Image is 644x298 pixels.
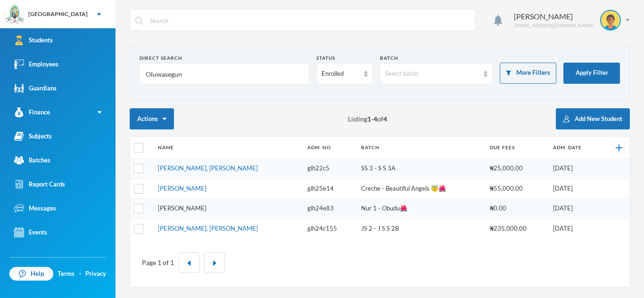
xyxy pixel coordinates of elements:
[303,218,356,238] td: glh24c155
[514,22,593,29] div: [EMAIL_ADDRESS][DOMAIN_NAME]
[79,269,81,279] div: ·
[548,159,601,179] td: [DATE]
[373,115,377,123] b: 4
[14,59,58,69] div: Employees
[28,10,88,18] div: [GEOGRAPHIC_DATA]
[322,69,359,79] div: Enrolled
[548,137,601,159] th: Adm. Date
[158,185,206,192] a: [PERSON_NAME]
[14,179,65,189] div: Report Cards
[303,159,356,179] td: glh22c5
[14,131,52,141] div: Subjects
[601,11,620,30] img: STUDENT
[485,178,548,199] td: ₦55,000.00
[14,227,47,237] div: Events
[616,145,622,151] img: +
[356,218,485,238] td: JS 2 - J S S 2B
[5,5,24,24] img: logo
[500,63,556,84] button: More Filters
[548,199,601,219] td: [DATE]
[356,159,485,179] td: SS 3 - S S 3A
[380,55,493,62] div: Batch
[303,199,356,219] td: glh24e83
[135,16,143,25] img: search
[145,64,304,85] input: Name, Admin No, Phone number, Email Address
[14,107,50,117] div: Finance
[14,203,56,213] div: Messages
[316,55,373,62] div: Status
[367,115,371,123] b: 1
[556,108,630,129] button: Add New Student
[85,269,106,279] a: Privacy
[303,137,356,159] th: Adm. No.
[548,218,601,238] td: [DATE]
[14,155,50,165] div: Batches
[153,137,303,159] th: Name
[303,178,356,199] td: glh25e14
[485,137,548,159] th: Due Fees
[158,225,258,232] a: [PERSON_NAME], [PERSON_NAME]
[356,199,485,219] td: Nur 1 - Obudu🌺
[485,199,548,219] td: ₦0.00
[548,178,601,199] td: [DATE]
[58,269,74,279] a: Terms
[130,108,174,129] button: Actions
[9,267,53,281] a: Help
[348,114,387,124] span: Listing - of
[514,11,593,22] div: [PERSON_NAME]
[158,164,258,172] a: [PERSON_NAME], [PERSON_NAME]
[140,55,309,62] div: Direct Search
[356,137,485,159] th: Batch
[14,35,53,45] div: Students
[158,204,206,212] a: [PERSON_NAME]
[383,115,387,123] b: 4
[149,10,470,31] input: Search
[485,159,548,179] td: ₦25,000.00
[385,69,479,79] div: Select batch
[356,178,485,199] td: Creche - Beautiful Angels 😇🌺
[14,83,57,93] div: Guardians
[142,258,174,267] div: Page 1 of 1
[563,63,620,84] button: Apply Filter
[485,218,548,238] td: ₦235,000.00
